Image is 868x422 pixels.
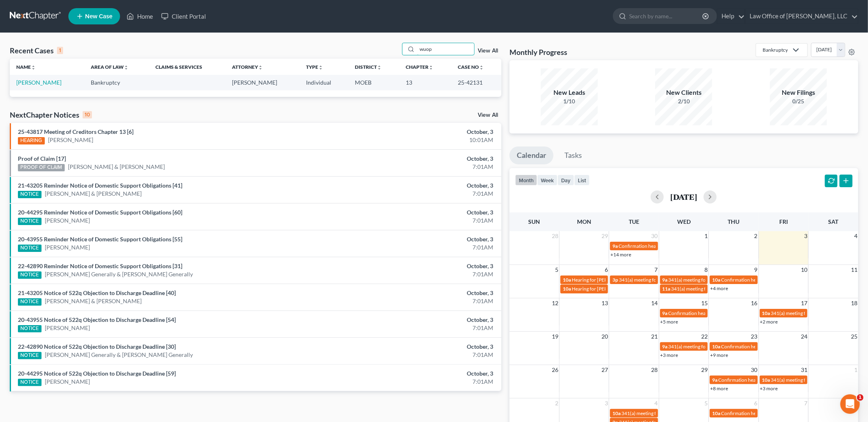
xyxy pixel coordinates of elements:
[712,277,720,283] span: 10a
[770,88,827,97] div: New Filings
[18,352,42,359] div: NOTICE
[340,324,493,332] div: 7:01AM
[771,377,850,383] span: 341(a) meeting for [PERSON_NAME]
[83,111,92,118] div: 10
[563,286,571,292] span: 10a
[558,175,574,186] button: day
[478,48,498,54] a: View All
[563,277,571,283] span: 10a
[340,262,493,270] div: October, 3
[704,398,708,408] span: 5
[704,231,708,241] span: 1
[551,231,559,241] span: 28
[671,286,750,292] span: 341(a) meeting for [PERSON_NAME]
[340,270,493,278] div: 7:01AM
[45,190,142,198] a: [PERSON_NAME] & [PERSON_NAME]
[18,137,45,144] div: HEARING
[803,231,808,241] span: 3
[850,265,858,275] span: 11
[857,394,864,401] span: 1
[621,410,743,416] span: 341(a) meeting for [PERSON_NAME] & [PERSON_NAME]
[45,324,90,332] a: [PERSON_NAME]
[770,97,827,105] div: 0/25
[340,297,493,305] div: 7:01AM
[728,218,739,225] span: Thu
[612,410,621,416] span: 10a
[48,136,93,144] a: [PERSON_NAME]
[800,265,808,275] span: 10
[651,231,659,241] span: 30
[800,332,808,341] span: 24
[662,286,671,292] span: 11a
[340,155,493,163] div: October, 3
[16,79,61,86] a: [PERSON_NAME]
[610,251,631,258] a: +14 more
[340,378,493,386] div: 7:01AM
[710,285,728,291] a: +4 more
[746,9,858,24] a: Law Office of [PERSON_NAME], LLC
[655,97,712,105] div: 2/10
[574,175,590,186] button: list
[18,325,42,332] div: NOTICE
[340,208,493,216] div: October, 3
[669,343,747,350] span: 341(a) meeting for [PERSON_NAME]
[225,75,300,90] td: [PERSON_NAME]
[18,316,176,323] a: 20-43955 Notice of 522q Objection to Discharge Deadline [54]
[721,410,813,416] span: Confirmation hearing for [PERSON_NAME]
[10,46,63,55] div: Recent Cases
[340,190,493,198] div: 7:01AM
[662,277,668,283] span: 9a
[803,398,808,408] span: 7
[18,262,182,269] a: 22-42890 Reminder Notice of Domestic Support Obligations [31]
[619,243,754,249] span: Confirmation hearing for [PERSON_NAME] & [PERSON_NAME]
[662,343,668,350] span: 9a
[662,310,668,316] span: 9a
[677,218,691,225] span: Wed
[850,332,858,341] span: 25
[122,9,157,24] a: Home
[721,277,857,283] span: Confirmation hearing for [PERSON_NAME] & [PERSON_NAME]
[700,332,708,341] span: 22
[771,310,850,316] span: 341(a) meeting for [PERSON_NAME]
[18,164,65,171] div: PROOF OF CLAIM
[18,155,66,162] a: Proof of Claim [17]
[541,88,598,97] div: New Leads
[651,365,659,375] span: 28
[762,377,770,383] span: 10a
[700,298,708,308] span: 15
[18,191,42,198] div: NOTICE
[157,9,210,24] a: Client Portal
[45,243,90,251] a: [PERSON_NAME]
[340,128,493,136] div: October, 3
[18,218,42,225] div: NOTICE
[629,9,704,24] input: Search by name...
[660,352,678,358] a: +3 more
[763,46,788,53] div: Bankruptcy
[124,65,129,70] i: unfold_more
[340,289,493,297] div: October, 3
[750,365,759,375] span: 30
[712,343,720,350] span: 10a
[400,75,452,90] td: 13
[18,379,42,386] div: NOTICE
[572,286,635,292] span: Hearing for [PERSON_NAME]
[340,181,493,190] div: October, 3
[45,378,90,386] a: [PERSON_NAME]
[712,377,717,383] span: 9a
[340,316,493,324] div: October, 3
[750,332,759,341] span: 23
[669,277,747,283] span: 341(a) meeting for [PERSON_NAME]
[800,365,808,375] span: 31
[853,231,858,241] span: 4
[45,351,193,359] a: [PERSON_NAME] Generally & [PERSON_NAME] Generally
[258,65,263,70] i: unfold_more
[509,146,553,164] a: Calendar
[604,398,609,408] span: 3
[340,216,493,225] div: 7:01AM
[601,298,609,308] span: 13
[754,265,759,275] span: 9
[800,298,808,308] span: 17
[655,88,712,97] div: New Clients
[406,64,434,70] a: Chapterunfold_more
[700,365,708,375] span: 29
